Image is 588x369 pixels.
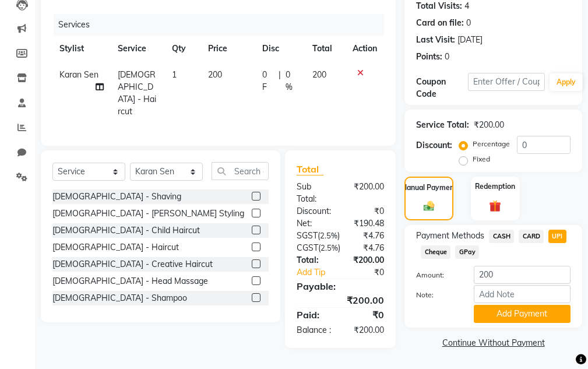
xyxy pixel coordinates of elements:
[288,324,340,336] div: Balance :
[346,36,384,62] th: Action
[468,73,545,91] input: Enter Offer / Coupon Code
[288,308,340,322] div: Paid:
[288,254,340,266] div: Total:
[407,337,580,349] a: Continue Without Payment
[208,69,222,80] span: 200
[52,36,111,62] th: Stylist
[52,292,187,304] div: [DEMOGRAPHIC_DATA] - Shampoo
[321,243,338,252] span: 2.5%
[475,181,515,192] label: Redemption
[288,230,348,242] div: ( )
[416,76,467,100] div: Coupon Code
[288,205,340,217] div: Discount:
[288,217,340,230] div: Net:
[320,231,337,240] span: 2.5%
[340,181,393,205] div: ₹200.00
[473,154,490,164] label: Fixed
[118,69,156,117] span: [DEMOGRAPHIC_DATA] - Haircut
[349,242,393,254] div: ₹4.76
[473,139,510,149] label: Percentage
[416,119,469,131] div: Service Total:
[349,266,393,279] div: ₹0
[548,230,566,243] span: UPI
[305,36,346,62] th: Total
[52,191,181,203] div: [DEMOGRAPHIC_DATA] - Shaving
[262,69,273,93] span: 0 F
[466,17,471,29] div: 0
[279,69,281,93] span: |
[474,285,571,303] input: Add Note
[474,119,504,131] div: ₹200.00
[455,245,479,259] span: GPay
[416,230,484,242] span: Payment Methods
[340,254,393,266] div: ₹200.00
[519,230,544,243] span: CARD
[212,162,269,180] input: Search or Scan
[286,69,299,93] span: 0 %
[340,205,393,217] div: ₹0
[52,258,213,270] div: [DEMOGRAPHIC_DATA] - Creative Haircut
[416,139,452,152] div: Discount:
[348,230,393,242] div: ₹4.76
[172,69,177,80] span: 1
[297,243,318,253] span: CGST
[288,279,393,293] div: Payable:
[416,34,455,46] div: Last Visit:
[485,199,505,213] img: _gift.svg
[421,245,450,259] span: Cheque
[401,182,457,193] label: Manual Payment
[54,14,393,36] div: Services
[288,181,340,205] div: Sub Total:
[550,73,583,91] button: Apply
[201,36,256,62] th: Price
[297,163,323,175] span: Total
[288,266,349,279] a: Add Tip
[288,242,349,254] div: ( )
[165,36,200,62] th: Qty
[489,230,514,243] span: CASH
[474,266,571,284] input: Amount
[420,200,438,212] img: _cash.svg
[52,241,179,254] div: [DEMOGRAPHIC_DATA] - Haircut
[52,208,244,220] div: [DEMOGRAPHIC_DATA] - [PERSON_NAME] Styling
[474,305,571,323] button: Add Payment
[340,308,393,322] div: ₹0
[416,17,464,29] div: Card on file:
[59,69,98,80] span: Karan Sen
[407,290,464,300] label: Note:
[312,69,326,80] span: 200
[52,224,200,237] div: [DEMOGRAPHIC_DATA] - Child Haircut
[445,51,449,63] div: 0
[255,36,305,62] th: Disc
[52,275,208,287] div: [DEMOGRAPHIC_DATA] - Head Massage
[340,217,393,230] div: ₹190.48
[416,51,442,63] div: Points:
[288,293,393,307] div: ₹200.00
[407,270,464,280] label: Amount:
[297,230,318,241] span: SGST
[111,36,165,62] th: Service
[340,324,393,336] div: ₹200.00
[457,34,483,46] div: [DATE]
